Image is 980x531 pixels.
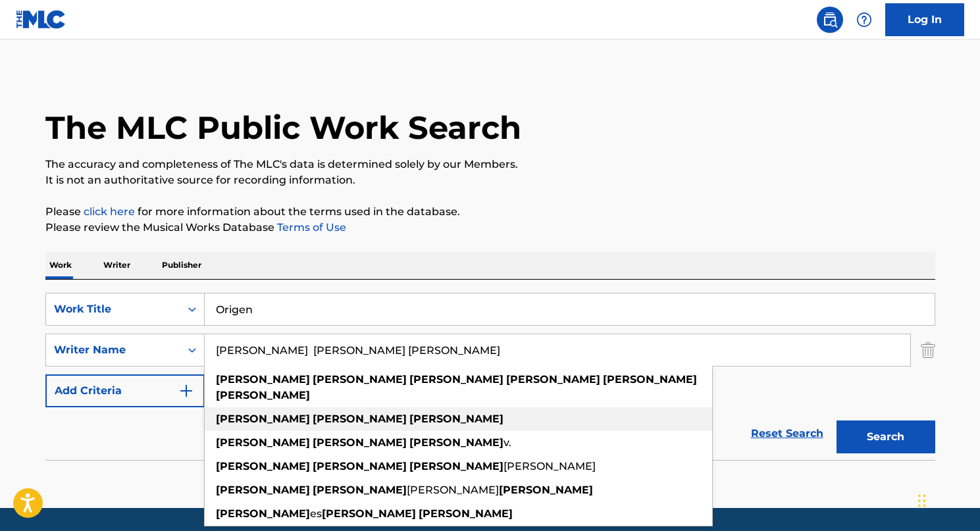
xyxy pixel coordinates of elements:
[313,484,407,496] strong: [PERSON_NAME]
[313,460,407,472] strong: [PERSON_NAME]
[603,373,697,386] strong: [PERSON_NAME]
[322,507,416,520] strong: [PERSON_NAME]
[503,460,596,472] span: [PERSON_NAME]
[54,301,172,317] div: Work Title
[851,7,877,33] div: Help
[158,251,205,279] p: Publisher
[45,172,935,188] p: It is not an authoritative source for recording information.
[409,413,503,425] strong: [PERSON_NAME]
[817,7,843,33] a: Public Search
[822,12,838,28] img: search
[216,436,310,449] strong: [PERSON_NAME]
[837,420,935,453] button: Search
[216,507,310,520] strong: [PERSON_NAME]
[313,413,407,425] strong: [PERSON_NAME]
[45,204,935,220] p: Please for more information about the terms used in the database.
[313,373,407,386] strong: [PERSON_NAME]
[744,419,830,448] a: Reset Search
[216,373,310,386] strong: [PERSON_NAME]
[45,157,935,172] p: The accuracy and completeness of The MLC's data is determined solely by our Members.
[54,342,172,358] div: Writer Name
[499,484,593,496] strong: [PERSON_NAME]
[419,507,513,520] strong: [PERSON_NAME]
[45,374,205,407] button: Add Criteria
[99,251,134,279] p: Writer
[921,334,935,367] img: Delete Criterion
[885,3,964,36] a: Log In
[16,10,66,29] img: MLC Logo
[407,484,499,496] span: [PERSON_NAME]
[45,293,935,460] form: Search Form
[409,460,503,472] strong: [PERSON_NAME]
[178,383,194,399] img: 9d2ae6d4665cec9f34b9.svg
[313,436,407,449] strong: [PERSON_NAME]
[409,436,503,449] strong: [PERSON_NAME]
[856,12,872,28] img: help
[216,389,310,401] strong: [PERSON_NAME]
[409,373,503,386] strong: [PERSON_NAME]
[45,220,935,236] p: Please review the Musical Works Database
[216,413,310,425] strong: [PERSON_NAME]
[216,484,310,496] strong: [PERSON_NAME]
[274,221,346,234] a: Terms of Use
[45,251,76,279] p: Work
[84,205,135,218] a: click here
[506,373,600,386] strong: [PERSON_NAME]
[503,436,511,449] span: v.
[310,507,322,520] span: es
[216,460,310,472] strong: [PERSON_NAME]
[45,108,521,147] h1: The MLC Public Work Search
[914,468,980,531] iframe: Chat Widget
[918,481,926,520] div: Drag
